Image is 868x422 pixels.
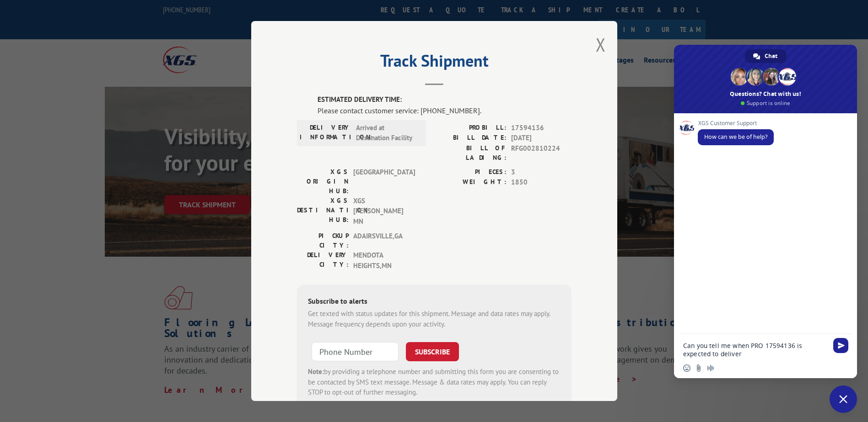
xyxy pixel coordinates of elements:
label: XGS DESTINATION HUB: [297,196,349,227]
span: 3 [511,167,571,178]
span: Audio message [707,364,714,372]
label: DELIVERY CITY: [297,250,349,271]
label: WEIGHT: [434,177,507,188]
div: Chat [745,49,787,63]
div: Get texted with status updates for this shipment. Message and data rates may apply. Message frequ... [308,309,561,329]
span: Chat [765,49,777,63]
span: Arrived at Destination Facility [356,123,418,143]
span: How can we be of help? [704,133,767,141]
h2: Track Shipment [297,54,571,72]
label: BILL OF LADING: [434,143,507,163]
label: PICKUP CITY: [297,231,349,250]
div: Please contact customer service: [PHONE_NUMBER]. [318,105,571,116]
span: Send a file [695,364,702,372]
label: PROBILL: [434,123,507,133]
span: [DATE] [511,133,571,143]
button: Close modal [596,32,606,57]
div: Close chat [830,385,857,413]
span: 17594136 [511,123,571,133]
label: BILL DATE: [434,133,507,143]
span: MENDOTA HEIGHTS , MN [353,250,415,271]
span: 1850 [511,177,571,188]
span: Send [833,338,848,353]
span: Insert an emoji [683,364,690,372]
div: Subscribe to alerts [308,295,561,309]
label: DELIVERY INFORMATION: [300,123,351,143]
span: XGS Customer Support [698,120,774,127]
label: ESTIMATED DELIVERY TIME: [318,95,571,105]
label: PIECES: [434,167,507,178]
span: XGS [PERSON_NAME] MN [353,196,415,227]
button: SUBSCRIBE [406,342,459,361]
strong: Note: [308,367,324,376]
div: by providing a telephone number and submitting this form you are consenting to be contacted by SM... [308,367,561,398]
label: XGS ORIGIN HUB: [297,167,349,196]
span: ADAIRSVILLE , GA [353,231,415,250]
textarea: Compose your message... [683,342,828,358]
span: [GEOGRAPHIC_DATA] [353,167,415,196]
span: RFG002810224 [511,143,571,163]
input: Phone Number [312,342,399,361]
